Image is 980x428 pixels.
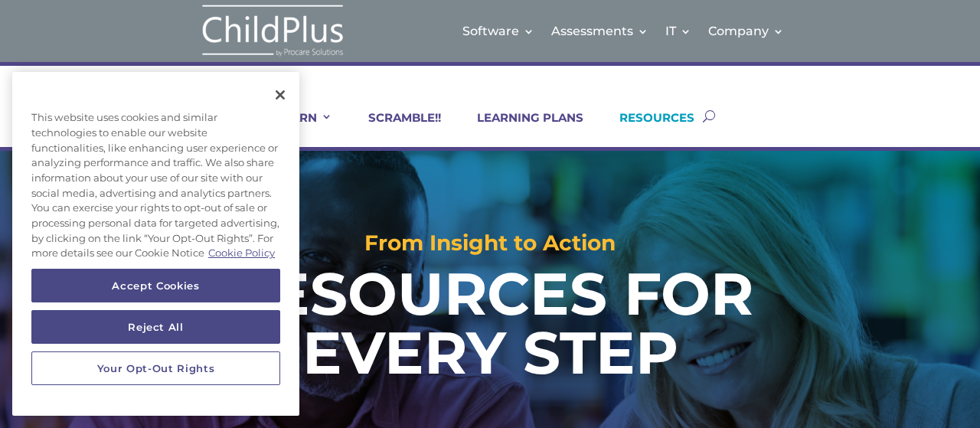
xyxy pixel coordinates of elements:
button: Reject All [31,310,280,344]
a: SCRAMBLE!! [349,110,441,147]
a: RESOURCES [600,110,694,147]
h2: From Insight to Action [49,232,931,261]
a: More information about your privacy, opens in a new tab [208,247,275,259]
h1: RESOURCES FOR EVERY STEP [137,265,843,390]
div: This website uses cookies and similar technologies to enable our website functionalities, like en... [12,103,299,269]
a: LEARNING PLANS [458,110,583,147]
div: Cookie banner [12,72,299,416]
div: Privacy [12,72,299,416]
button: Your Opt-Out Rights [31,351,280,385]
button: Close [263,78,297,112]
button: Accept Cookies [31,269,280,302]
